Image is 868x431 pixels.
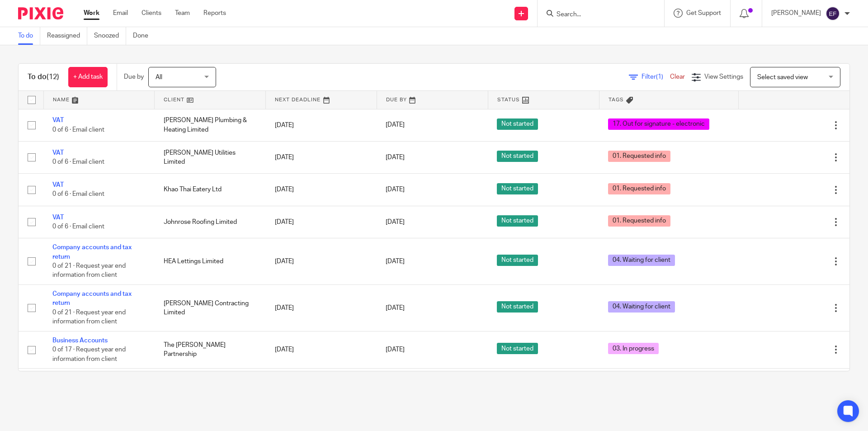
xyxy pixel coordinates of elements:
[386,346,405,353] span: [DATE]
[155,238,266,285] td: HEA Lettings Limited
[142,9,161,18] a: Clients
[497,118,538,130] span: Not started
[175,9,190,18] a: Team
[124,72,144,81] p: Due by
[155,174,266,206] td: Khao Thai Eatery Ltd
[155,331,266,368] td: The [PERSON_NAME] Partnership
[18,27,40,45] a: To do
[28,72,59,82] h1: To do
[155,369,266,401] td: [PERSON_NAME]
[608,255,675,266] span: 04. Waiting for client
[609,97,624,102] span: Tags
[155,141,266,173] td: [PERSON_NAME] Utilities Limited
[497,255,538,266] span: Not started
[155,206,266,238] td: Johnrose Roofing Limited
[608,118,709,130] span: 17. Out for signature - electronic
[266,369,377,401] td: [DATE]
[94,27,126,45] a: Snoozed
[84,9,99,18] a: Work
[386,122,405,128] span: [DATE]
[52,191,104,198] span: 0 of 6 · Email client
[266,206,377,238] td: [DATE]
[52,309,126,325] span: 0 of 21 · Request year end information from client
[52,159,104,165] span: 0 of 6 · Email client
[608,301,675,313] span: 04. Waiting for client
[52,127,104,133] span: 0 of 6 · Email client
[497,215,538,227] span: Not started
[266,141,377,173] td: [DATE]
[47,73,59,81] span: (12)
[203,9,226,18] a: Reports
[156,74,162,81] span: All
[642,74,670,80] span: Filter
[656,74,663,80] span: (1)
[386,219,405,225] span: [DATE]
[608,151,670,162] span: 01. Requested info
[52,337,108,344] a: Business Accounts
[608,215,670,227] span: 01. Requested info
[386,258,405,265] span: [DATE]
[497,301,538,313] span: Not started
[52,182,64,188] a: VAT
[608,343,659,354] span: 03. In progress
[68,67,108,87] a: + Add task
[771,9,821,18] p: [PERSON_NAME]
[704,74,743,80] span: View Settings
[266,238,377,285] td: [DATE]
[52,117,64,123] a: VAT
[52,150,64,156] a: VAT
[52,244,132,260] a: Company accounts and tax return
[113,9,128,18] a: Email
[497,343,538,354] span: Not started
[556,11,637,19] input: Search
[266,174,377,206] td: [DATE]
[670,74,685,80] a: Clear
[686,10,721,16] span: Get Support
[155,109,266,141] td: [PERSON_NAME] Plumbing & Heating Limited
[52,346,126,362] span: 0 of 17 · Request year end information from client
[52,214,64,221] a: VAT
[757,74,808,81] span: Select saved view
[52,223,104,230] span: 0 of 6 · Email client
[826,6,840,21] img: svg%3E
[133,27,155,45] a: Done
[52,291,132,306] a: Company accounts and tax return
[47,27,87,45] a: Reassigned
[386,305,405,311] span: [DATE]
[155,284,266,331] td: [PERSON_NAME] Contracting Limited
[266,284,377,331] td: [DATE]
[266,331,377,368] td: [DATE]
[497,183,538,194] span: Not started
[266,109,377,141] td: [DATE]
[386,186,405,193] span: [DATE]
[608,183,670,194] span: 01. Requested info
[52,263,126,279] span: 0 of 21 · Request year end information from client
[386,154,405,161] span: [DATE]
[18,7,63,19] img: Pixie
[497,151,538,162] span: Not started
